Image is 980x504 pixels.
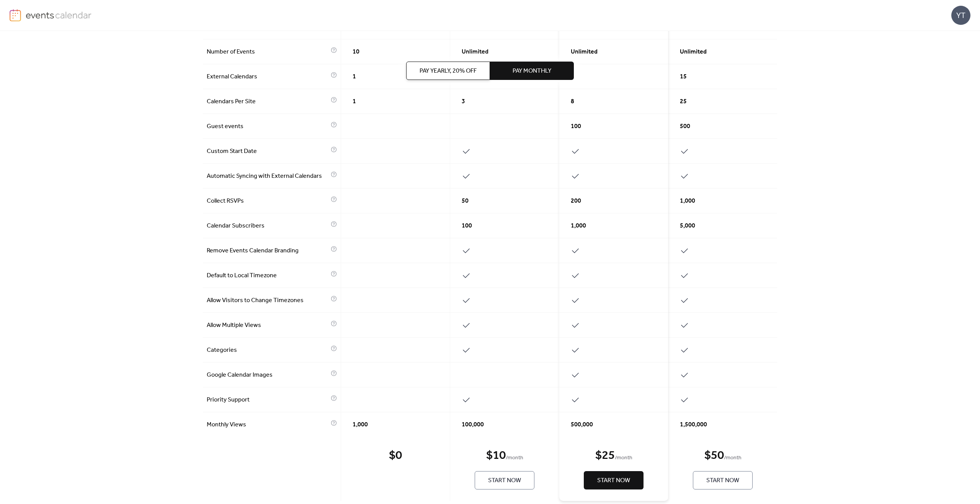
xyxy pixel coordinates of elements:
[571,197,581,206] span: 200
[207,321,329,330] span: Allow Multiple Views
[595,448,615,463] div: $ 25
[207,72,329,81] span: External Calendars
[680,197,695,206] span: 1,000
[207,346,329,355] span: Categories
[680,420,707,429] span: 1,500,000
[207,122,329,131] span: Guest events
[389,448,402,463] div: $ 0
[951,6,970,25] div: YT
[490,62,574,80] button: Pay Monthly
[207,197,329,206] span: Collect RSVPs
[488,476,521,485] span: Start Now
[571,122,581,131] span: 100
[513,67,551,76] span: Pay Monthly
[680,72,687,81] span: 15
[207,371,329,380] span: Google Calendar Images
[207,246,329,255] span: Remove Events Calendar Branding
[680,221,695,231] span: 5,000
[353,47,359,57] span: 10
[207,221,329,231] span: Calendar Subscribers
[506,454,523,463] span: / month
[207,172,329,181] span: Automatic Syncing with External Calendars
[475,471,534,489] button: Start Now
[462,420,484,429] span: 100,000
[597,476,630,485] span: Start Now
[420,67,477,76] span: Pay Yearly, 20% off
[584,471,644,489] button: Start Now
[462,197,469,206] span: 50
[207,97,329,106] span: Calendars Per Site
[680,47,707,57] span: Unlimited
[571,420,593,429] span: 500,000
[704,448,724,463] div: $ 50
[207,395,329,405] span: Priority Support
[207,47,329,57] span: Number of Events
[571,221,586,231] span: 1,000
[680,97,687,106] span: 25
[353,72,356,81] span: 1
[462,221,472,231] span: 100
[406,62,490,80] button: Pay Yearly, 20% off
[353,97,356,106] span: 1
[10,9,21,21] img: logo
[207,147,329,156] span: Custom Start Date
[693,471,753,489] button: Start Now
[207,271,329,280] span: Default to Local Timezone
[724,454,742,463] span: / month
[680,122,690,131] span: 500
[207,296,329,305] span: Allow Visitors to Change Timezones
[706,476,739,485] span: Start Now
[486,448,506,463] div: $ 10
[207,420,329,429] span: Monthly Views
[26,9,92,21] img: logo-type
[353,420,368,429] span: 1,000
[615,454,632,463] span: / month
[571,47,598,57] span: Unlimited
